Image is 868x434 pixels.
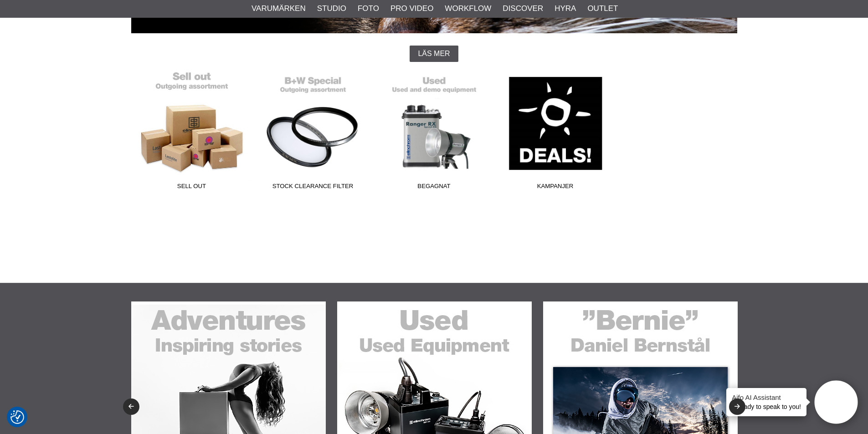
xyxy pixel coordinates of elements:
button: Next [729,398,745,415]
a: Outlet [587,3,618,15]
button: Previous [123,398,139,415]
a: Workflow [445,3,491,15]
a: Hyra [555,3,576,15]
a: Foto [358,3,379,15]
a: Discover [503,3,543,15]
img: Revisit consent button [10,410,24,424]
a: Pro Video [390,3,433,15]
span: Sell out [131,182,252,194]
a: Begagnat [374,71,495,194]
div: is ready to speak to you! [726,388,806,416]
span: Stock Clearance Filter [252,182,374,194]
span: Läs mer [418,50,450,58]
span: Kampanjer [495,182,616,194]
a: Varumärken [252,3,306,15]
a: Studio [317,3,346,15]
h4: Aifo AI Assistant [732,393,801,402]
a: Kampanjer [495,71,616,194]
a: Sell out [131,71,252,194]
a: Stock Clearance Filter [252,71,374,194]
span: Begagnat [374,182,495,194]
button: Samtyckesinställningar [10,409,24,425]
